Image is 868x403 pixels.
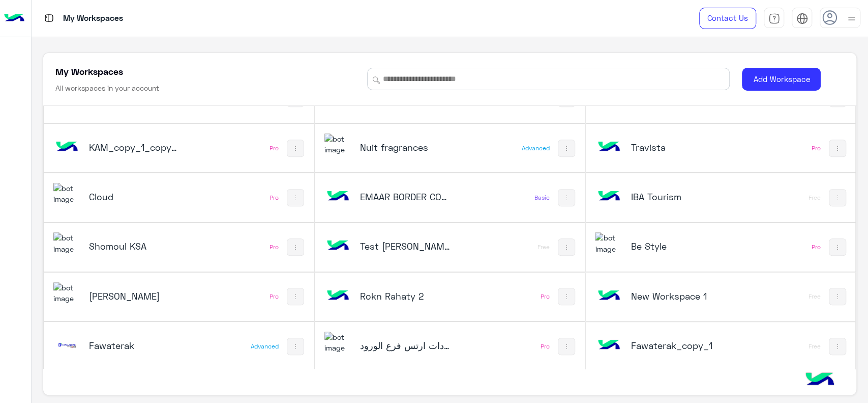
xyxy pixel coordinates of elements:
a: Contact Us [699,8,756,29]
img: 135495776318059 [324,133,352,155]
div: Free [809,292,821,301]
div: Advanced [522,144,550,152]
div: Free [537,243,550,251]
div: Free [809,342,821,351]
h5: Cloud [89,191,179,203]
img: bot image [595,282,622,310]
h5: IBA Tourism [631,191,721,203]
img: bot image [324,232,352,260]
img: 317874714732967 [53,183,81,205]
p: My Workspaces [63,12,123,25]
img: bot image [595,133,622,161]
div: Advanced [251,342,279,351]
img: bot image [324,282,352,310]
h5: New Workspace 1 [631,290,721,302]
img: bot image [53,133,81,161]
h5: عيادات ارتس فرع الورود [360,339,451,352]
h5: Be Style [631,240,721,252]
h5: KAM_copy_1_copy_1 [89,141,179,153]
h5: Rokn Rahaty [89,290,179,302]
img: 171468393613305 [53,332,81,359]
img: Logo [4,8,24,29]
div: Pro [270,292,279,301]
h5: EMAAR BORDER CONSULTING ENGINEER [360,191,451,203]
div: Pro [270,194,279,202]
div: Basic [534,194,550,202]
button: Add Workspace [742,68,821,91]
div: Pro [270,243,279,251]
h5: Travista [631,141,721,153]
img: tab [796,13,808,24]
h5: Rokn Rahaty 2 [360,290,451,302]
h5: Test Omar [360,240,451,252]
h5: Nuit fragrances [360,141,451,153]
div: Pro [270,144,279,152]
div: Pro [812,144,821,152]
img: bot image [595,332,622,359]
img: 110260793960483 [53,232,81,254]
div: Pro [541,342,550,351]
div: Pro [541,292,550,301]
img: profile [845,12,858,25]
img: 718582414666387 [324,332,352,354]
img: 510162592189670 [595,232,622,254]
img: tab [768,13,780,24]
img: tab [43,12,55,24]
div: Free [809,194,821,202]
img: 322853014244696 [53,282,81,304]
a: tab [764,8,784,29]
img: bot image [324,183,352,210]
h5: Shomoul KSA [89,240,179,252]
h6: All workspaces in your account [55,83,159,93]
h5: Fawaterak_copy_1 [631,339,721,352]
img: hulul-logo.png [802,362,837,398]
h5: Fawaterak [89,339,179,352]
h5: My Workspaces [55,65,123,77]
img: bot image [595,183,622,210]
div: Pro [812,243,821,251]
